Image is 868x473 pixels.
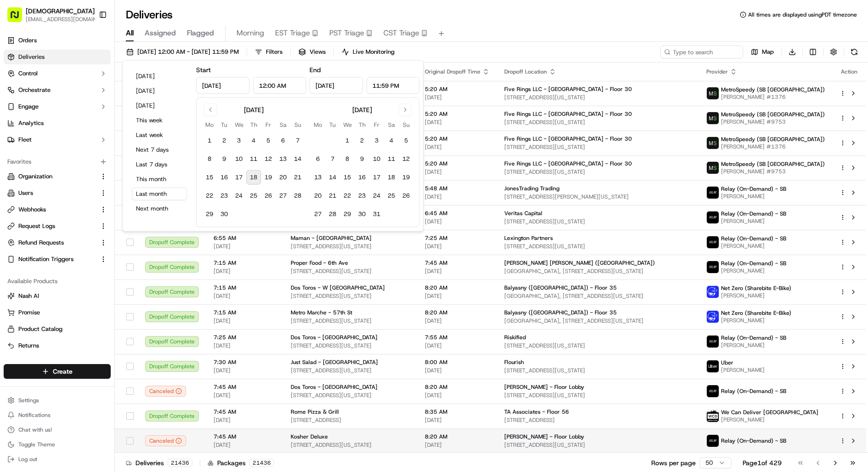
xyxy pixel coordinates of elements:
button: Go to previous month [204,103,217,116]
button: 8 [340,152,355,166]
span: Orders [18,36,37,45]
button: 20 [276,170,290,185]
span: Balyasny ([GEOGRAPHIC_DATA]) - Floor 35 [504,284,617,291]
img: uber-new-logo.jpeg [707,360,719,372]
button: Toggle Theme [4,438,111,451]
input: Date [196,77,249,94]
button: Map [747,46,778,58]
span: [PERSON_NAME] [721,342,786,349]
span: 5:20 AM [425,160,490,167]
input: Time [366,77,420,94]
span: Original Dropoff Time [425,68,480,75]
span: Notifications [18,411,51,419]
button: Request Logs [4,219,111,234]
button: [DEMOGRAPHIC_DATA] [26,6,95,16]
div: Available Products [4,274,111,289]
span: [PERSON_NAME] [721,217,786,225]
span: Filters [266,48,282,56]
span: [DATE] [425,243,490,250]
button: 5 [261,133,276,148]
span: MetroSpeedy (SB [GEOGRAPHIC_DATA]) [721,86,825,93]
span: Analytics [18,119,44,127]
button: 31 [369,207,384,222]
img: Nash [9,9,28,27]
span: EST Triage [275,28,310,39]
span: 6:45 AM [425,210,490,217]
span: JonesTrading Trading [504,185,559,192]
button: Orchestrate [4,83,111,97]
button: 13 [310,170,325,185]
span: Settings [18,397,39,404]
button: Product Catalog [4,322,111,336]
button: Log out [4,453,111,466]
button: Filters [251,46,287,58]
span: Maman - [GEOGRAPHIC_DATA] [291,234,372,242]
span: Live Monitoring [353,48,395,56]
button: 19 [399,170,413,185]
h1: Deliveries [126,7,173,22]
button: 21 [290,170,305,185]
span: Riskified [504,334,526,341]
span: 8:20 AM [425,284,490,291]
img: relay_logo_black.png [707,236,719,248]
button: 17 [231,170,246,185]
span: Provider [706,68,728,75]
span: 5:20 AM [425,110,490,118]
button: 9 [217,152,231,166]
button: Canceled [145,386,186,397]
span: [STREET_ADDRESS][US_STATE] [291,317,410,325]
span: [DATE] [425,268,490,275]
button: Control [4,66,111,81]
span: Flagged [187,28,214,39]
span: 5:20 AM [425,85,490,93]
button: [DATE] [132,70,187,83]
span: Proper Food - 6th Ave [291,259,348,267]
span: 7:55 AM [425,334,490,341]
span: [PERSON_NAME] #1376 [721,143,825,150]
button: 22 [202,188,217,203]
button: 12 [399,152,413,166]
button: Refresh [848,46,861,58]
button: 10 [231,152,246,166]
img: relay_logo_black.png [707,261,719,273]
div: [DATE] [244,105,264,114]
button: This week [132,114,187,127]
button: Nash AI [4,289,111,303]
span: Returns [18,342,39,350]
button: 23 [217,188,231,203]
button: Next month [132,202,187,215]
div: 💻 [78,134,85,141]
span: [DATE] [214,268,276,275]
button: Last week [132,129,187,142]
span: 7:25 AM [425,234,490,242]
a: 📗Knowledge Base [6,129,74,146]
button: 30 [217,207,231,222]
button: 4 [384,133,399,148]
span: Users [18,189,33,197]
button: 26 [261,188,276,203]
span: Five Rings LLC - [GEOGRAPHIC_DATA] - Floor 30 [504,160,632,167]
label: Start [196,66,211,74]
span: Fleet [18,136,32,144]
span: Create [53,367,73,376]
th: Saturday [276,120,290,130]
button: 18 [246,170,261,185]
button: Last month [132,188,187,200]
button: 15 [202,170,217,185]
img: metro_speed_logo.png [707,112,719,124]
button: [DEMOGRAPHIC_DATA][EMAIL_ADDRESS][DOMAIN_NAME] [4,4,95,26]
img: relay_logo_black.png [707,211,719,223]
span: 7:15 AM [214,309,276,316]
button: 29 [202,207,217,222]
img: relay_logo_black.png [707,435,719,447]
a: Request Logs [7,222,96,230]
img: metro_speed_logo.png [707,162,719,174]
span: [STREET_ADDRESS][PERSON_NAME][US_STATE] [504,193,692,200]
button: 3 [231,133,246,148]
button: 9 [355,152,369,166]
a: Notification Triggers [7,255,96,263]
button: 18 [384,170,399,185]
a: Organization [7,172,96,181]
span: [DATE] [425,119,490,126]
input: Got a question? Start typing here... [24,59,165,68]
